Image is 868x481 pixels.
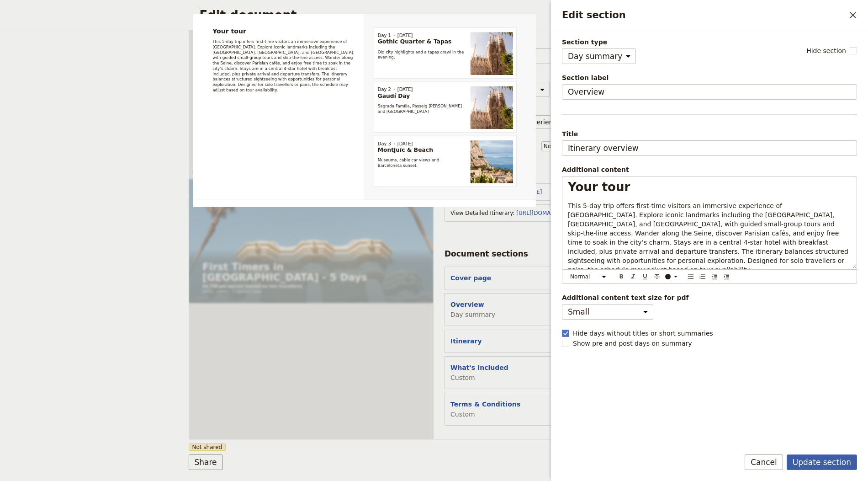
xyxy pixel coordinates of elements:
[664,273,683,280] div: ​
[787,454,857,470] button: Update section
[562,7,577,23] button: Download pdf
[663,272,681,282] button: ​
[402,10,442,21] a: Book Now
[845,7,861,23] button: Close drawer
[562,84,857,100] input: Section label
[573,329,713,338] span: Hide days without titles or short summaries
[562,73,857,82] span: Section label
[450,209,645,217] div: View Detailed Itinerary :
[132,9,168,21] a: Cover page
[806,46,846,55] span: Hide section
[545,7,560,23] a: info@email.com
[306,9,368,21] a: Terms & Conditions
[562,129,857,139] span: Title
[105,294,173,305] span: 2 nights & 3 days
[450,373,508,382] span: Custom
[562,37,636,47] span: Section type
[562,304,653,320] select: Additional content text size for pdf
[175,9,206,21] a: Overview
[652,272,662,282] button: Format strikethrough
[445,10,520,21] a: View Detailed Itinerary
[516,210,577,216] a: [URL][DOMAIN_NAME]
[628,272,638,282] button: Format italic
[721,272,731,282] button: Decrease indent
[698,272,708,282] button: Numbered list
[562,165,857,174] div: Additional content
[568,202,850,273] span: This 5-day trip offers first-time visitors an immersive experience of [GEOGRAPHIC_DATA]. Explore ...
[33,294,94,305] span: [DATE] – [DATE]
[33,280,552,294] p: $4,750 per person (based on two travellers)
[616,272,626,282] button: Format bold
[247,9,298,21] a: What's Included
[450,410,520,419] span: Custom
[450,188,645,196] div: Book Now :
[450,363,508,372] button: What's Included
[450,400,520,409] button: Terms & Conditions
[33,227,552,278] h1: First Timers in [GEOGRAPHIC_DATA] - 5 Days
[562,293,857,302] span: Additional content text size for pdf
[568,180,630,194] span: Your tour
[562,48,636,64] select: Section type
[200,8,655,22] h2: Edit document
[541,141,575,151] select: size
[213,9,240,21] a: Itinerary
[745,454,783,470] button: Cancel
[189,444,226,451] span: Not shared
[573,339,692,348] span: Show pre and post days on summary
[562,140,857,156] input: Title
[640,272,650,282] button: Format underline
[189,454,223,470] button: Share
[527,7,543,23] button: 123456789
[709,272,720,282] button: Increase indent
[686,272,696,282] button: Bulleted list
[11,5,91,21] img: Barcelona Local Experiences logo
[562,8,845,22] h2: Edit section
